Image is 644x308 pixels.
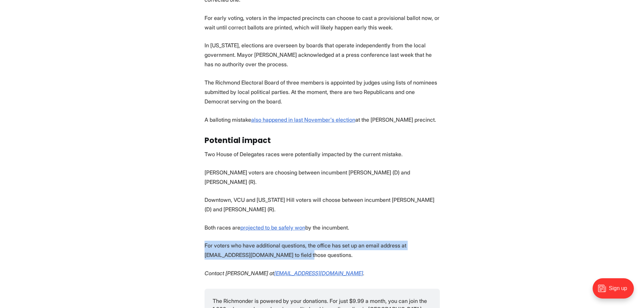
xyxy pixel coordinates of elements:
em: Contact [PERSON_NAME] at [205,270,274,277]
p: Downtown, VCU and [US_STATE] Hill voters will choose between incumbent [PERSON_NAME] (D) and [PER... [205,195,440,214]
p: A balloting mistake at the [PERSON_NAME] precinct. [205,115,440,124]
p: The Richmond Electoral Board of three members is appointed by judges using lists of nominees subm... [205,78,440,106]
p: For early voting, voters in the impacted precincts can choose to cast a provisional ballot now, o... [205,13,440,32]
p: Both races are by the incumbent. [205,223,440,232]
em: . [363,270,364,277]
p: [PERSON_NAME] voters are choosing between incumbent [PERSON_NAME] (D) and [PERSON_NAME] (R). [205,168,440,187]
a: also happened in last November's election [251,116,355,123]
p: Two House of Delegates races were potentially impacted by the current mistake. [205,149,440,159]
p: In [US_STATE], elections are overseen by boards that operate independently from the local governm... [205,41,440,69]
h3: Potential impact [205,136,440,145]
a: [EMAIL_ADDRESS][DOMAIN_NAME] [274,270,363,277]
p: For voters who have additional questions, the office has set up an email address at [EMAIL_ADDRES... [205,241,440,260]
iframe: portal-trigger [587,275,644,308]
a: projected to be safely won [240,224,305,231]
